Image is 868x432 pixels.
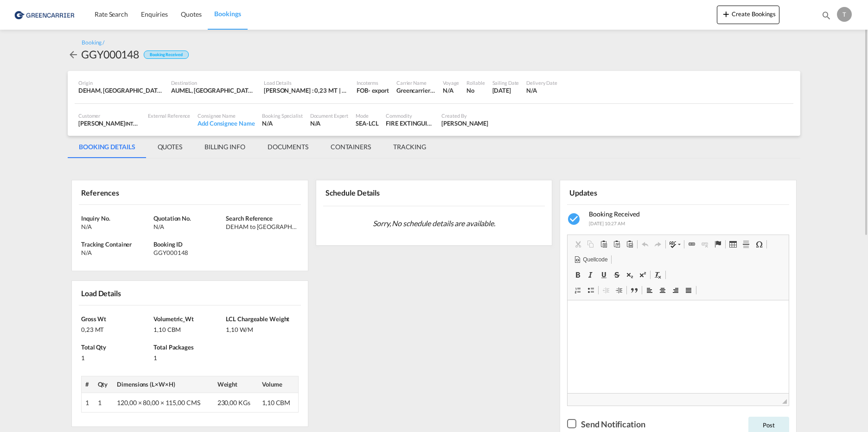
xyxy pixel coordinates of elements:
md-icon: icon-arrow-left [68,49,79,60]
span: Inquiry No. [81,215,110,222]
div: N/A [81,248,151,257]
span: [DATE] 10:27 AM [589,221,625,226]
div: N/A [526,86,557,95]
a: Rechtschreibprüfung während der Texteingabe (SCAYT) [667,238,683,250]
div: [PERSON_NAME] [78,119,140,127]
div: 1,10 CBM [153,323,223,334]
a: Rückgängig (Strg+Z) [638,238,651,250]
div: DEHAM to AUMEL/ 25 October, 2025 [226,222,296,231]
span: Tracking Container [81,241,132,248]
div: N/A [443,86,459,95]
div: Booking Specialist [262,112,302,119]
span: 230,00 KGs [217,399,250,407]
a: Wiederherstellen (Strg+Y) [651,238,664,250]
div: N/A [310,119,349,127]
div: No [466,86,485,95]
span: Booking ID [153,241,183,248]
span: Größe ändern [782,399,787,404]
span: Quellcode [581,256,607,264]
a: Tiefgestellt [623,269,636,281]
md-tab-item: CONTAINERS [319,136,382,158]
md-tab-item: TRACKING [382,136,437,158]
a: Hochgestellt [636,269,649,281]
div: N/A [153,222,223,231]
span: LCL Chargeable Weight [226,315,289,323]
span: Sorry, No schedule details are available. [369,215,499,232]
span: Bookings [214,10,241,18]
div: Customer [78,112,140,119]
span: INTERFRACHT CONTAINER OVERSEAS SERVICES GMBH [125,120,254,127]
div: SEA-LCL [356,119,378,127]
span: Enquiries [141,10,168,18]
a: Link entfernen [698,238,711,250]
a: Fett (Strg+B) [571,269,584,281]
div: Created By [441,112,488,119]
a: Durchgestrichen [610,269,623,281]
button: icon-plus 400-fgCreate Bookings [717,6,779,24]
div: Booking / [82,39,104,47]
a: Einzug verkleinern [600,284,613,296]
div: 25 Oct 2025 [492,86,519,95]
a: Sonderzeichen einfügen [753,238,766,250]
a: Zentriert [656,284,669,296]
div: Voyage [443,79,459,86]
a: Rechtsbündig [669,284,682,296]
span: Quotes [181,10,201,18]
a: Einfügen (Strg+V) [597,238,610,250]
div: Destination [171,79,256,86]
div: GGY000148 [81,47,139,62]
md-tab-item: BOOKING DETAILS [68,136,147,158]
div: Delivery Date [526,79,557,86]
div: 1 [81,351,151,362]
span: 120,00 × 80,00 × 115,00 CMS [117,399,200,407]
div: icon-magnify [821,10,831,24]
span: Booking Received [589,210,640,218]
div: External Reference [148,112,190,119]
md-icon: icon-magnify [821,10,831,20]
a: Liste [584,284,597,296]
div: Incoterms [357,79,389,86]
span: Rate Search [95,10,128,18]
div: Rollable [466,79,485,86]
div: Document Expert [310,112,349,119]
a: Einzug vergrößern [613,284,625,296]
a: Nummerierte Liste einfügen/entfernen [571,284,584,296]
div: Send Notification [581,419,645,430]
td: 1 [94,393,114,413]
div: 0,23 MT [81,323,151,334]
div: Tim Juschas [441,119,488,127]
a: Anker [711,238,724,250]
md-pagination-wrapper: Use the left and right arrow keys to navigate between tabs [68,136,437,158]
td: 1 [82,393,94,413]
div: Mode [356,112,378,119]
div: Updates [567,184,676,200]
div: Commodity [386,112,434,119]
a: Zitatblock [628,284,641,296]
span: Search Reference [226,215,272,222]
th: # [82,376,94,393]
a: Aus Word einfügen [623,238,636,250]
a: Link einfügen/editieren (Strg+K) [685,238,698,250]
img: 1378a7308afe11ef83610d9e779c6b34.png [14,4,77,25]
a: Ausschneiden (Strg+X) [571,238,584,250]
div: Greencarrier Consolidators [396,86,435,95]
a: Als Klartext einfügen (Strg+Umschalt+V) [610,238,623,250]
div: DEHAM, Hamburg, Germany, Western Europe, Europe [78,86,164,95]
span: Total Packages [153,343,194,351]
div: Origin [78,79,164,86]
a: Blocksatz [682,284,695,296]
md-tab-item: BILLING INFO [193,136,256,158]
span: Gross Wt [81,315,106,323]
th: Volume [258,376,298,393]
div: 1 [153,351,223,362]
div: Schedule Details [323,184,432,202]
div: AUMEL, Melbourne, Australia, Oceania, Oceania [171,86,256,95]
span: Quotation No. [153,215,191,222]
th: Weight [214,376,258,393]
md-tab-item: QUOTES [147,136,193,158]
div: FIRE EXTINGUISHING SYSTEM PARTS [386,119,434,127]
a: Kursiv (Strg+I) [584,269,597,281]
div: FOB [357,86,368,95]
md-icon: icon-checkbox-marked-circle [567,212,582,227]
